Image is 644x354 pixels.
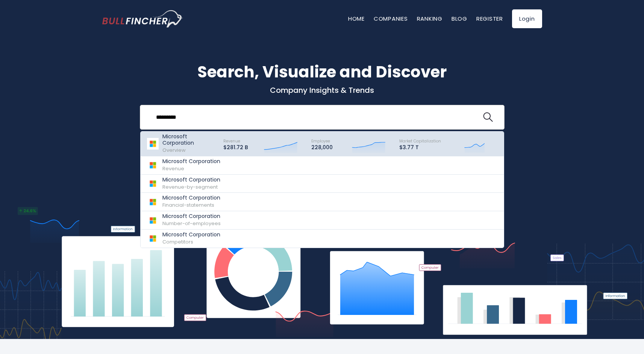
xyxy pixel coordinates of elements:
a: Microsoft Corporation Overview Revenue $281.72 B Employee 228,000 Market Capitalization $3.77 T [141,132,504,156]
p: Microsoft Corporation [162,133,217,146]
a: Microsoft Corporation Financial-statements [141,193,504,211]
a: Home [348,15,365,23]
span: Financial-statements [162,201,214,209]
a: Microsoft Corporation Number-of-employees [141,211,504,230]
p: Microsoft Corporation [162,158,220,165]
span: Revenue-by-segment [162,183,218,191]
span: Number-of-employees [162,220,221,227]
p: Microsoft Corporation [162,177,220,183]
span: Competitors [162,238,193,245]
p: Microsoft Corporation [162,213,221,219]
p: What's trending [102,145,542,153]
span: Market Capitalization [399,138,441,144]
h1: Search, Visualize and Discover [102,60,542,84]
span: Overview [162,147,186,154]
a: Login [512,9,542,28]
a: Ranking [417,15,442,23]
a: Go to homepage [102,10,183,27]
p: Microsoft Corporation [162,231,220,238]
span: Revenue [223,138,240,144]
a: Microsoft Corporation Revenue-by-segment [141,175,504,193]
img: bullfincher logo [102,10,183,27]
a: Register [476,15,503,23]
p: Microsoft Corporation [162,195,220,201]
span: Revenue [162,165,184,172]
p: Company Insights & Trends [102,85,542,95]
a: Microsoft Corporation Competitors [141,230,504,248]
a: Microsoft Corporation Revenue [141,156,504,175]
p: $3.77 T [399,144,441,151]
img: search icon [483,112,493,122]
span: Employee [311,138,330,144]
a: Blog [452,15,467,23]
a: Companies [374,15,408,23]
p: 228,000 [311,144,333,151]
p: $281.72 B [223,144,248,151]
